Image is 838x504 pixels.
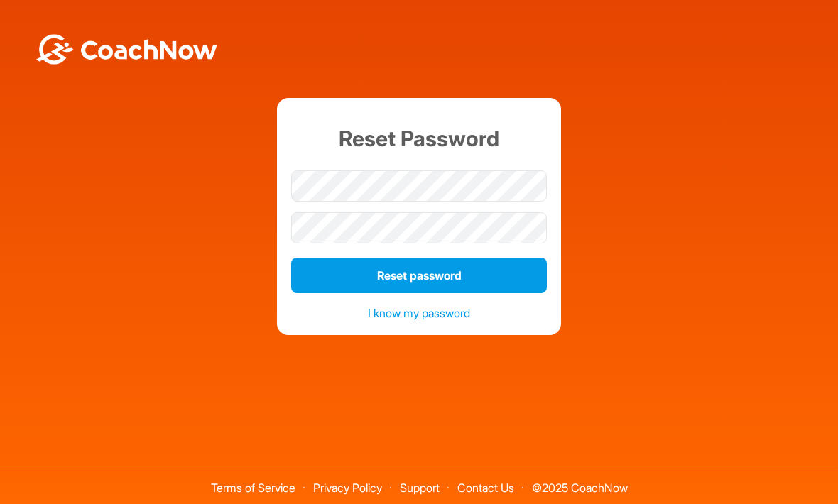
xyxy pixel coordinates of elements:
a: Support [400,481,440,495]
span: © 2025 CoachNow [525,471,635,493]
a: Privacy Policy [313,481,382,495]
h1: Reset Password [291,112,547,165]
button: Reset password [291,258,547,293]
a: Contact Us [457,481,514,495]
a: I know my password [368,306,470,320]
a: Terms of Service [211,481,295,495]
img: BwLJSsUCoWCh5upNqxVrqldRgqLPVwmV24tXu5FoVAoFEpwwqQ3VIfuoInZCoVCoTD4vwADAC3ZFMkVEQFDAAAAAElFTkSuQmCC [34,34,219,65]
